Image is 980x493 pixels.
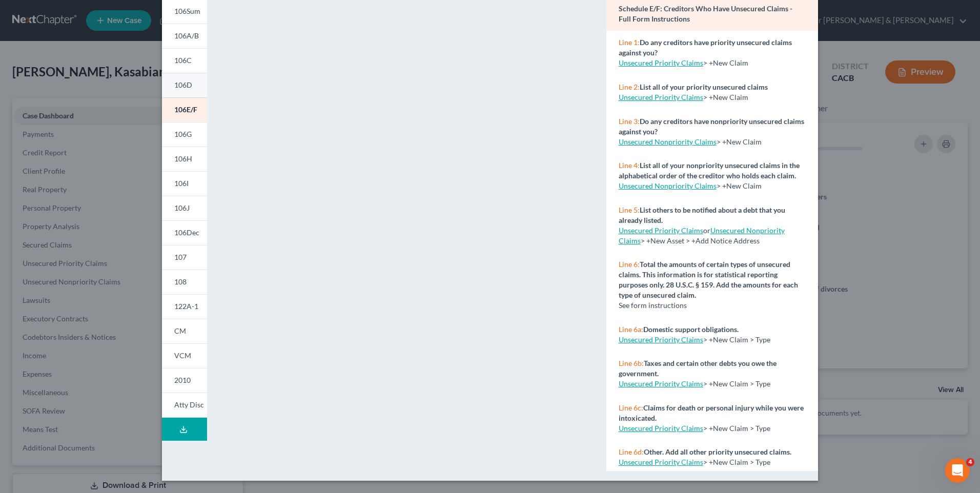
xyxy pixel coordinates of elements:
[174,326,186,335] span: CM
[174,154,192,163] span: 106H
[174,179,189,188] span: 106I
[717,137,762,146] span: > +New Claim
[174,7,200,15] span: 106Sum
[619,335,703,344] a: Unsecured Priority Claims
[619,117,804,136] strong: Do any creditors have nonpriority unsecured claims against you?
[703,58,748,67] span: > +New Claim
[619,117,640,126] span: Line 3:
[619,206,640,214] span: Line 5:
[174,31,199,40] span: 106A/B
[619,458,703,466] a: Unsecured Priority Claims
[703,424,770,433] span: > +New Claim > Type
[619,301,687,310] span: See form instructions
[644,447,791,456] strong: Other. Add all other priority unsecured claims.
[162,73,207,97] a: 106D
[162,48,207,73] a: 106C
[162,294,207,319] a: 122A-1
[162,147,207,171] a: 106H
[162,393,207,418] a: Atty Disc
[174,277,187,286] span: 108
[162,343,207,368] a: VCM
[717,181,762,190] span: > +New Claim
[619,38,792,57] strong: Do any creditors have priority unsecured claims against you?
[162,97,207,122] a: 106E/F
[619,403,643,412] span: Line 6c:
[703,335,770,344] span: > +New Claim > Type
[162,196,207,220] a: 106J
[162,368,207,393] a: 2010
[619,226,710,235] span: or
[619,226,785,245] a: Unsecured Nonpriority Claims
[174,253,187,261] span: 107
[619,447,644,456] span: Line 6d:
[703,458,770,466] span: > +New Claim > Type
[619,226,785,245] span: > +New Asset > +Add Notice Address
[619,424,703,433] a: Unsecured Priority Claims
[174,80,192,89] span: 106D
[619,4,792,23] strong: Schedule E/F: Creditors Who Have Unsecured Claims - Full Form Instructions
[162,319,207,343] a: CM
[174,351,191,360] span: VCM
[162,122,207,147] a: 106G
[619,93,703,101] a: Unsecured Priority Claims
[619,83,640,91] span: Line 2:
[162,270,207,294] a: 108
[619,137,717,146] a: Unsecured Nonpriority Claims
[619,58,703,67] a: Unsecured Priority Claims
[162,171,207,196] a: 106I
[174,130,192,138] span: 106G
[619,161,640,170] span: Line 4:
[619,379,703,388] a: Unsecured Priority Claims
[945,458,970,483] iframe: Intercom live chat
[619,359,777,378] strong: Taxes and certain other debts you owe the government.
[174,56,192,65] span: 106C
[640,83,768,91] strong: List all of your priority unsecured claims
[162,24,207,48] a: 106A/B
[619,260,640,269] span: Line 6:
[619,38,640,47] span: Line 1:
[966,458,974,466] span: 4
[162,220,207,245] a: 106Dec
[162,245,207,270] a: 107
[174,376,191,384] span: 2010
[643,325,739,334] strong: Domestic support obligations.
[619,260,798,299] strong: Total the amounts of certain types of unsecured claims. This information is for statistical repor...
[174,228,199,237] span: 106Dec
[619,206,785,224] strong: List others to be notified about a debt that you already listed.
[619,181,717,190] a: Unsecured Nonpriority Claims
[619,403,804,422] strong: Claims for death or personal injury while you were intoxicated.
[174,203,190,212] span: 106J
[174,302,198,311] span: 122A-1
[174,105,197,114] span: 106E/F
[703,93,748,101] span: > +New Claim
[703,379,770,388] span: > +New Claim > Type
[174,400,204,409] span: Atty Disc
[619,226,703,235] a: Unsecured Priority Claims
[619,161,800,180] strong: List all of your nonpriority unsecured claims in the alphabetical order of the creditor who holds...
[619,359,644,367] span: Line 6b:
[619,325,643,334] span: Line 6a:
